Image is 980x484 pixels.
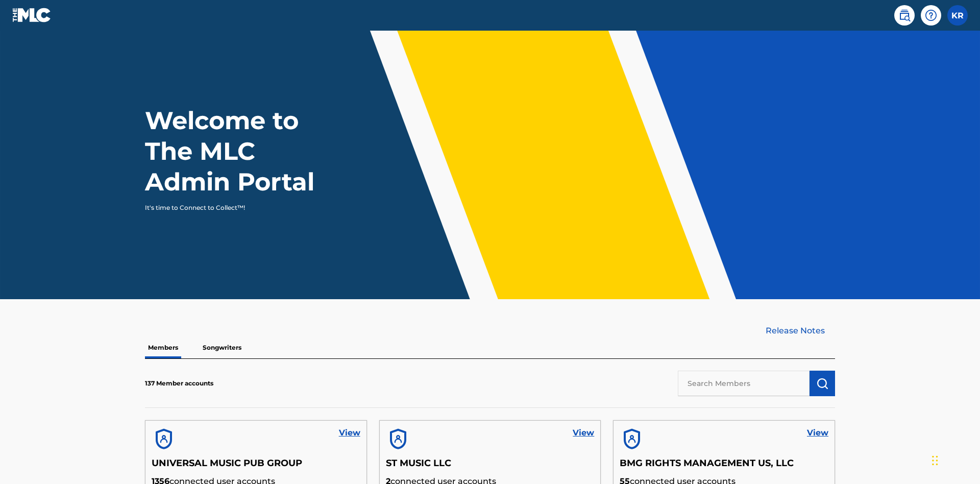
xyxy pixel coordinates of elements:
div: Help [921,5,941,26]
img: account [152,427,176,451]
a: Public Search [894,5,915,26]
p: Songwriters [200,337,244,358]
a: View [573,427,594,439]
img: account [386,427,410,451]
iframe: Chat Widget [929,435,980,484]
div: User Menu [947,5,968,26]
a: View [339,427,360,439]
input: Search Members [678,371,810,396]
h5: BMG RIGHTS MANAGEMENT US, LLC [620,457,828,475]
img: help [925,9,937,21]
p: It's time to Connect to Collect™! [145,203,322,212]
p: 137 Member accounts [145,379,213,388]
a: Release Notes [766,325,835,337]
img: MLC Logo [12,8,52,22]
p: Members [145,337,181,358]
div: Drag [932,445,938,476]
img: account [620,427,644,451]
img: Search Works [816,377,828,390]
img: search [898,9,911,21]
h1: Welcome to The MLC Admin Portal [145,105,336,197]
h5: UNIVERSAL MUSIC PUB GROUP [152,457,360,475]
h5: ST MUSIC LLC [386,457,595,475]
a: View [807,427,828,439]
